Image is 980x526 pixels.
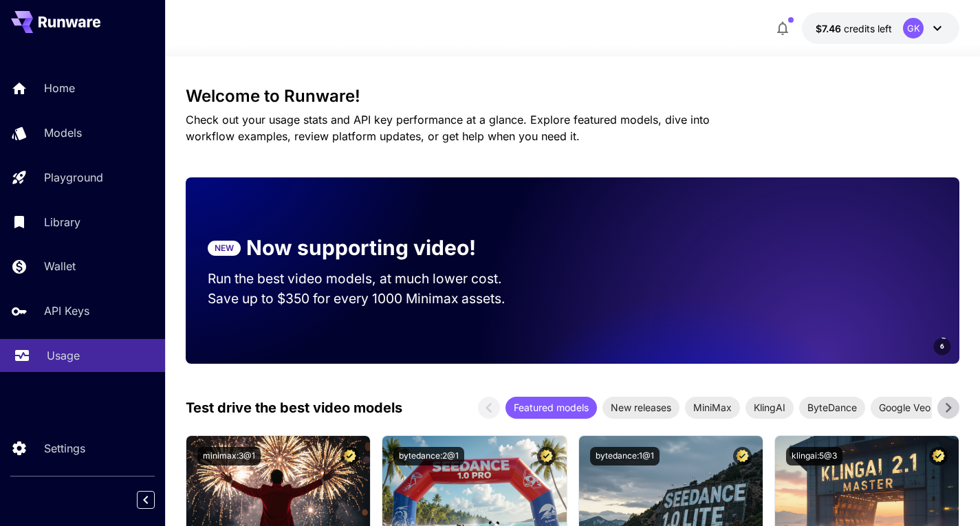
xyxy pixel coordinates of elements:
[505,400,597,415] span: Featured models
[44,124,82,141] p: Models
[393,447,464,465] button: bytedance:2@1
[602,397,679,419] div: New releases
[186,113,710,143] span: Check out your usage stats and API key performance at a glance. Explore featured models, dive int...
[537,447,556,465] button: Certified Model – Vetted for best performance and includes a commercial license.
[44,440,85,457] p: Settings
[147,487,165,512] div: Collapse sidebar
[786,447,842,465] button: klingai:5@3
[186,397,402,418] p: Test drive the best video models
[505,397,597,419] div: Featured models
[47,347,80,364] p: Usage
[602,400,679,415] span: New releases
[816,21,892,36] div: $7.46174
[685,400,740,415] span: MiniMax
[903,18,924,39] div: GK
[745,397,794,419] div: KlingAI
[215,242,234,254] p: NEW
[208,269,528,289] p: Run the best video models, at much lower cost.
[137,491,155,509] button: Collapse sidebar
[799,400,865,415] span: ByteDance
[940,341,944,351] span: 6
[44,214,80,230] p: Library
[929,447,948,465] button: Certified Model – Vetted for best performance and includes a commercial license.
[733,447,752,465] button: Certified Model – Vetted for best performance and includes a commercial license.
[44,303,89,319] p: API Keys
[799,397,865,419] div: ByteDance
[745,400,794,415] span: KlingAI
[340,447,359,465] button: Certified Model – Vetted for best performance and includes a commercial license.
[871,397,939,419] div: Google Veo
[246,232,476,263] p: Now supporting video!
[590,447,660,465] button: bytedance:1@1
[186,87,960,106] h3: Welcome to Runware!
[871,400,939,415] span: Google Veo
[44,258,76,274] p: Wallet
[802,12,959,44] button: $7.46174GK
[44,169,103,186] p: Playground
[685,397,740,419] div: MiniMax
[197,447,261,465] button: minimax:3@1
[816,23,844,34] span: $7.46
[844,23,892,34] span: credits left
[208,289,528,309] p: Save up to $350 for every 1000 Minimax assets.
[44,80,75,96] p: Home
